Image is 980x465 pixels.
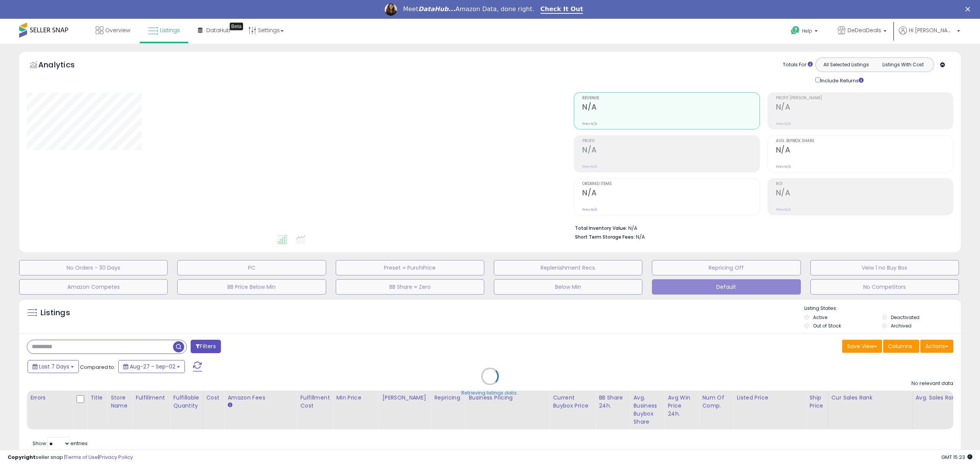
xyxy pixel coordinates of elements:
div: Include Returns [810,76,873,85]
span: Listings [160,26,180,34]
div: Totals For [783,61,813,69]
h5: Analytics [38,59,90,72]
h2: N/A [776,146,953,156]
a: DeDeaDeals [832,19,892,44]
div: Retrieving listings data.. [461,390,519,396]
img: Profile image for Georgie [385,3,397,16]
a: Overview [90,19,136,42]
span: DataHub [206,26,230,34]
a: Listings [142,19,186,42]
i: Get Help [791,26,800,35]
span: Ordered Items [582,182,759,186]
button: Default [652,279,800,295]
span: Hi [PERSON_NAME] [909,26,955,34]
a: Settings [243,19,289,42]
small: Prev: N/A [582,207,597,212]
span: Help [802,28,812,34]
b: Total Inventory Value: [575,225,627,231]
button: All Selected Listings [818,60,875,70]
button: Listings With Cost [874,60,931,70]
b: Short Term Storage Fees: [575,234,635,240]
small: Prev: N/A [582,164,597,169]
div: Close [965,7,973,11]
button: No Competitors [810,279,959,295]
small: Prev: N/A [776,164,791,169]
button: Amazon Competes [19,279,168,295]
a: DataHub [192,19,236,42]
button: Veiw 1 no Buy Box [810,260,959,275]
a: Check It Out [541,5,583,14]
small: Prev: N/A [776,121,791,126]
h2: N/A [776,188,953,199]
span: Avg. Buybox Share [776,139,953,143]
small: Prev: N/A [582,121,597,126]
div: seller snap | | [8,454,133,461]
span: Revenue [582,96,759,100]
button: Repricing Off [652,260,800,275]
small: Prev: N/A [776,207,791,212]
button: Replenishment Recs. [494,260,642,275]
span: ROI [776,182,953,186]
button: No Orders - 30 Days [19,260,168,275]
button: PC [177,260,326,275]
i: DataHub... [418,5,456,13]
a: Hi [PERSON_NAME] [899,26,960,44]
div: Tooltip anchor [230,23,243,30]
span: Profit [582,139,759,143]
button: BB Price Below Min [177,279,326,295]
button: Preset = PurchPrice [336,260,484,275]
a: Help [785,20,825,44]
button: Below Min [494,279,642,295]
span: DeDeaDeals [848,26,881,34]
h2: N/A [582,146,759,156]
h2: N/A [582,188,759,199]
button: BB Share = Zero [336,279,484,295]
h2: N/A [582,103,759,113]
div: Meet Amazon Data, done right. [403,5,534,13]
span: Overview [105,26,130,34]
h2: N/A [776,103,953,113]
li: N/A [575,223,947,232]
span: Profit [PERSON_NAME] [776,96,953,100]
strong: Copyright [8,454,36,461]
span: N/A [636,233,645,241]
